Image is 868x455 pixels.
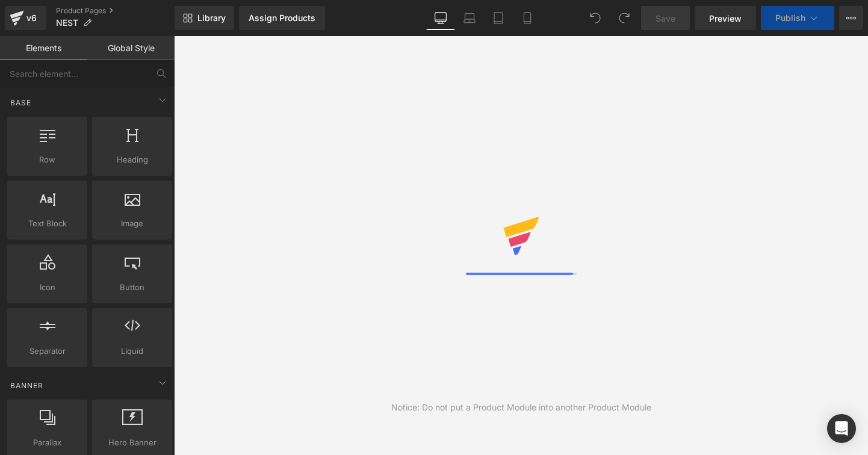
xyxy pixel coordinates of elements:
[96,217,169,230] span: Image
[9,380,45,391] span: Banner
[583,6,607,30] button: Undo
[761,6,834,30] button: Publish
[96,153,169,166] span: Heading
[827,414,856,443] div: Open Intercom Messenger
[56,18,78,28] span: NEST
[775,13,805,23] span: Publish
[391,401,651,414] div: Notice: Do not put a Product Module into another Product Module
[175,6,234,30] a: New Library
[11,153,84,166] span: Row
[709,12,742,25] span: Preview
[96,436,169,449] span: Hero Banner
[96,281,169,294] span: Button
[249,13,315,23] div: Assign Products
[11,345,84,357] span: Separator
[455,6,484,30] a: Laptop
[695,6,756,30] a: Preview
[5,6,46,30] a: v6
[11,436,84,449] span: Parallax
[839,6,863,30] button: More
[87,36,175,60] a: Global Style
[484,6,513,30] a: Tablet
[656,12,675,25] span: Save
[9,97,33,108] span: Base
[96,345,169,357] span: Liquid
[426,6,455,30] a: Desktop
[612,6,636,30] button: Redo
[24,10,39,26] div: v6
[11,217,84,230] span: Text Block
[513,6,542,30] a: Mobile
[11,281,84,294] span: Icon
[56,6,175,16] a: Product Pages
[197,13,226,23] span: Library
